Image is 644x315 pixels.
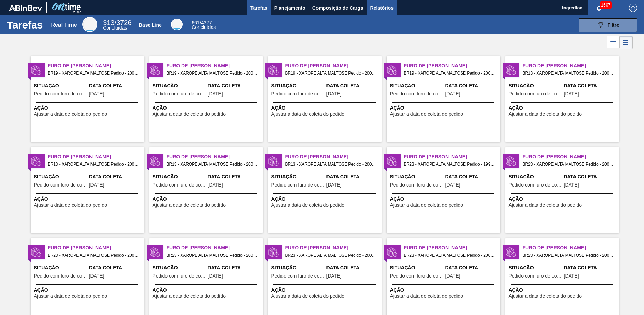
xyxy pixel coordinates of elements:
[620,36,633,49] div: Visão em Cards
[326,91,342,97] span: 10/08/2025
[285,69,376,77] span: BR19 - XAROPE ALTA MALTOSE Pedido - 2001136
[390,104,498,112] span: Ação
[326,173,380,180] span: Data Coleta
[271,203,345,208] span: Ajustar a data de coleta do pedido
[390,173,443,180] span: Situação
[34,195,142,203] span: Ação
[103,25,127,31] span: Concluídas
[326,182,342,188] span: 10/08/2025
[523,244,619,251] span: Furo de Coleta
[390,112,463,117] span: Ajustar a data de coleta do pedido
[89,82,142,89] span: Data Coleta
[370,4,394,12] span: Relatórios
[153,273,206,279] span: Pedido com furo de coleta
[588,3,610,13] button: Notificações
[285,251,376,259] span: BR23 - XAROPE ALTA MALTOSE Pedido - 2005985
[51,22,77,28] div: Real Time
[387,247,397,257] img: status
[208,264,261,271] span: Data Coleta
[404,69,495,77] span: BR19 - XAROPE ALTA MALTOSE Pedido - 2001137
[326,273,342,279] span: 10/08/2025
[31,65,41,75] img: status
[271,294,345,299] span: Ajustar a data de coleta do pedido
[34,182,87,188] span: Pedido com furo de coleta
[82,17,97,32] div: Real Time
[34,82,87,89] span: Situação
[404,62,500,69] span: Furo de Coleta
[268,247,279,257] img: status
[445,91,460,97] span: 10/08/2025
[9,5,42,11] img: TNhmsLtSVTkK8tSr43FrP2fwEKptu5GPRR3wAAAABJRU5ErkJggg==
[509,273,562,279] span: Pedido com furo de coleta
[271,91,325,97] span: Pedido com furo de coleta
[89,173,142,180] span: Data Coleta
[268,65,279,75] img: status
[153,173,206,180] span: Situação
[34,294,107,299] span: Ajustar a data de coleta do pedido
[167,160,257,168] span: BR13 - XAROPE ALTA MALTOSE Pedido - 2002836
[271,112,345,117] span: Ajustar a data de coleta do pedido
[31,247,41,257] img: status
[390,203,463,208] span: Ajustar a data de coleta do pedido
[629,4,637,12] img: Logout
[103,19,131,26] span: / 3726
[445,82,498,89] span: Data Coleta
[34,112,107,117] span: Ajustar a data de coleta do pedido
[153,195,261,203] span: Ação
[89,264,142,271] span: Data Coleta
[509,195,617,203] span: Ação
[390,273,443,279] span: Pedido com furo de coleta
[326,82,380,89] span: Data Coleta
[150,65,160,75] img: status
[167,244,263,251] span: Furo de Coleta
[509,264,562,271] span: Situação
[208,173,261,180] span: Data Coleta
[390,195,498,203] span: Ação
[89,273,104,279] span: 10/08/2025
[192,20,200,25] span: 661
[404,244,500,251] span: Furo de Coleta
[274,4,305,12] span: Planejamento
[509,286,617,294] span: Ação
[509,173,562,180] span: Situação
[31,156,41,166] img: status
[445,273,460,279] span: 09/08/2025
[509,82,562,89] span: Situação
[271,286,380,294] span: Ação
[153,104,261,112] span: Ação
[390,294,463,299] span: Ajustar a data de coleta do pedido
[208,273,223,279] span: 10/08/2025
[600,1,612,9] span: 1507
[153,203,226,208] span: Ajustar a data de coleta do pedido
[167,251,257,259] span: BR23 - XAROPE ALTA MALTOSE Pedido - 2005984
[48,251,139,259] span: BR23 - XAROPE ALTA MALTOSE Pedido - 2005416
[7,21,43,29] h1: Tarefas
[192,21,216,30] div: Base Line
[404,153,500,160] span: Furo de Coleta
[271,82,325,89] span: Situação
[523,69,613,77] span: BR13 - XAROPE ALTA MALTOSE Pedido - 2002828
[285,160,376,168] span: BR13 - XAROPE ALTA MALTOSE Pedido - 2002837
[48,244,144,251] span: Furo de Coleta
[445,182,460,188] span: 05/08/2025
[153,82,206,89] span: Situação
[153,286,261,294] span: Ação
[506,65,516,75] img: status
[103,19,114,26] span: 313
[271,173,325,180] span: Situação
[271,273,325,279] span: Pedido com furo de coleta
[312,4,363,12] span: Composição de Carga
[271,104,380,112] span: Ação
[509,91,562,97] span: Pedido com furo de coleta
[150,247,160,257] img: status
[564,82,617,89] span: Data Coleta
[564,91,579,97] span: 06/08/2025
[564,264,617,271] span: Data Coleta
[150,156,160,166] img: status
[285,153,382,160] span: Furo de Coleta
[34,286,142,294] span: Ação
[564,173,617,180] span: Data Coleta
[34,104,142,112] span: Ação
[326,264,380,271] span: Data Coleta
[387,65,397,75] img: status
